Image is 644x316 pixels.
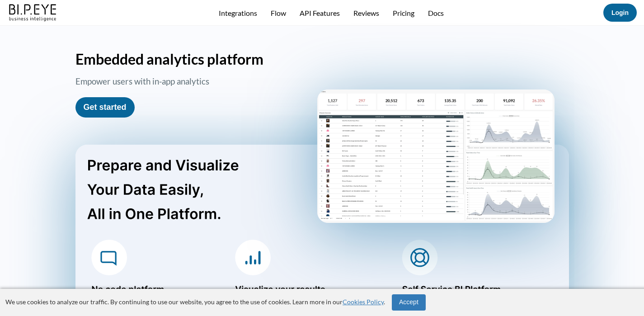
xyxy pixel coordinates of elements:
[7,2,59,22] img: bipeye-logo
[84,103,127,112] a: Get started
[603,4,637,22] button: Login
[5,297,385,307] p: We use cookies to analyze our traffic. By continuing to use our website, you agree to the use of ...
[392,294,426,311] button: Accept
[75,97,135,118] button: Get started
[353,9,379,17] a: Reviews
[271,9,286,17] a: Flow
[75,50,569,68] h1: Embedded analytics platform
[219,9,257,17] a: Integrations
[317,90,555,223] img: homePageScreen2.png
[393,9,414,17] a: Pricing
[75,76,313,89] h3: Empower users with in-app analytics
[343,298,384,306] a: Cookies Policy
[611,9,629,16] a: Login
[428,9,444,17] a: Docs
[300,9,340,17] a: API Features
